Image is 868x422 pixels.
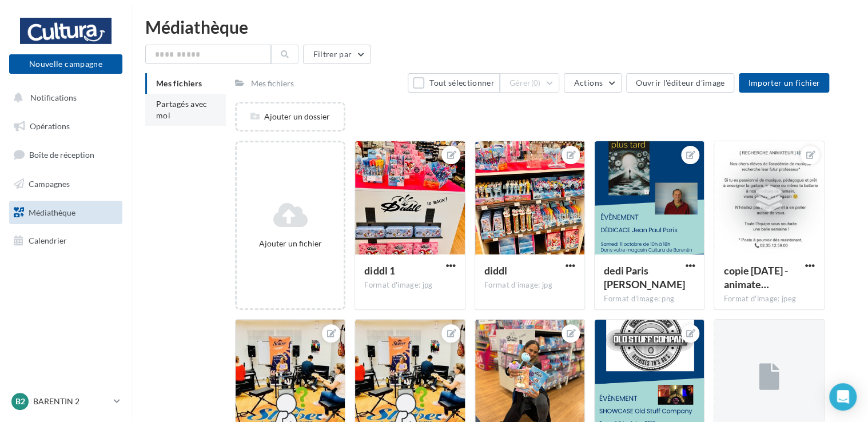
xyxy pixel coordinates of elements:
span: Boîte de réception [29,150,94,160]
div: Mes fichiers [251,78,294,89]
span: diddl [484,264,507,277]
a: Opérations [7,114,125,138]
button: Filtrer par [303,45,371,64]
button: Ouvrir l'éditeur d'image [626,73,734,93]
a: Médiathèque [7,201,125,225]
p: BARENTIN 2 [33,396,109,407]
span: Mes fichiers [156,78,202,88]
div: Ajouter un fichier [241,238,339,249]
a: Boîte de réception [7,142,125,167]
div: Format d'image: jpg [364,280,455,290]
span: Campagnes [29,179,70,189]
div: Format d'image: png [604,294,695,304]
span: Importer un fichier [748,78,820,87]
button: Tout sélectionner [408,73,499,93]
span: B2 [15,396,25,407]
div: Format d'image: jpeg [723,294,814,304]
button: Nouvelle campagne [9,54,122,74]
span: Partagés avec moi [156,99,208,120]
div: Médiathèque [145,18,854,35]
span: Médiathèque [29,207,75,217]
button: Notifications [7,86,120,110]
button: Actions [564,73,621,93]
span: Notifications [30,93,77,102]
span: Opérations [30,121,70,131]
div: Open Intercom Messenger [829,383,857,411]
span: Actions [574,78,602,87]
button: Gérer(0) [500,73,560,93]
span: (0) [531,78,541,87]
span: copie 07-10-2025 - animateur 2 [723,264,787,290]
a: B2 BARENTIN 2 [9,391,122,412]
button: Importer un fichier [739,73,829,93]
a: Calendrier [7,229,125,253]
span: dedi Paris jean paul [604,264,685,290]
div: Ajouter un dossier [237,111,344,122]
a: Campagnes [7,172,125,196]
div: Format d'image: jpg [484,280,575,290]
span: diddl 1 [364,264,395,277]
span: Calendrier [29,236,67,245]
